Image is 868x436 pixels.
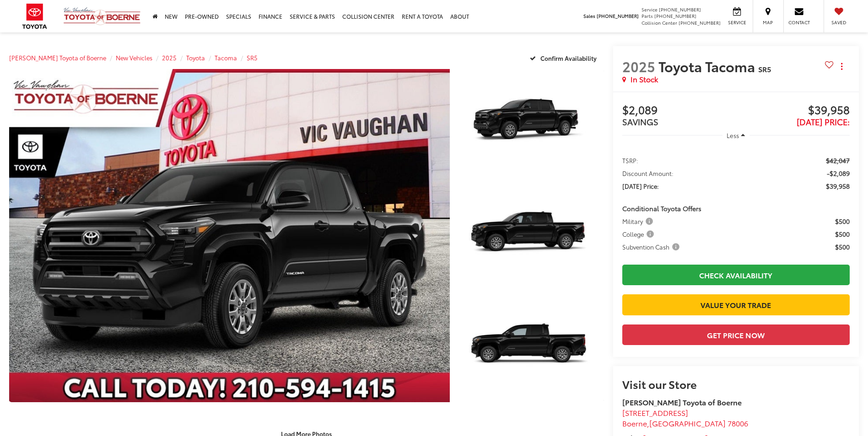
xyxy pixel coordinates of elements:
img: 2025 Toyota Tacoma SR5 [458,293,605,404]
img: 2025 Toyota Tacoma SR5 [458,68,605,178]
a: Check Availability [622,265,850,285]
span: In Stock [631,74,658,85]
a: New Vehicles [116,53,152,62]
span: [DATE] Price: [797,116,850,128]
a: Expand Photo 2 [460,182,604,290]
img: 2025 Toyota Tacoma SR5 [458,181,605,291]
span: Less [727,131,739,139]
span: $39,958 [826,181,850,191]
strong: [PERSON_NAME] Toyota of Boerne [622,397,742,407]
span: 2025 [622,56,655,76]
a: Expand Photo 1 [460,69,604,177]
span: [PHONE_NUMBER] [597,12,639,19]
a: [STREET_ADDRESS] Boerne,[GEOGRAPHIC_DATA] 78006 [622,407,748,428]
h2: Visit our Store [622,378,850,390]
button: Confirm Availability [525,50,604,66]
a: SR5 [247,53,258,62]
span: Service [642,6,658,13]
a: Tacoma [215,53,237,62]
span: dropdown dots [841,63,842,70]
button: Military [622,217,656,226]
a: Value Your Trade [622,294,850,315]
a: 2025 [162,53,177,62]
span: Map [758,19,778,26]
button: Less [722,127,750,144]
a: Expand Photo 0 [9,69,450,402]
span: Subvention Cash [622,242,681,251]
span: Sales [583,12,595,19]
span: [PHONE_NUMBER] [659,6,701,13]
span: Discount Amount: [622,169,674,178]
span: SAVINGS [622,116,658,128]
button: Actions [834,58,850,74]
span: [STREET_ADDRESS] [622,407,688,418]
button: Get Price Now [622,324,850,345]
a: Toyota [186,53,205,62]
span: $2,089 [622,104,736,117]
span: SR5 [758,64,771,74]
span: Parts [642,12,653,19]
span: Saved [829,19,849,26]
span: Military [622,217,655,226]
span: [DATE] Price: [622,181,659,191]
span: Confirm Availability [540,54,597,62]
button: College [622,229,657,239]
button: Subvention Cash [622,242,683,251]
span: [PHONE_NUMBER] [679,19,721,26]
span: $500 [835,229,850,239]
span: -$2,089 [827,169,850,178]
img: Vic Vaughan Toyota of Boerne [63,7,141,26]
span: Collision Center [642,19,677,26]
span: $42,047 [826,156,850,165]
span: [PHONE_NUMBER] [654,12,696,19]
span: , [622,418,748,428]
img: 2025 Toyota Tacoma SR5 [5,67,454,404]
span: Contact [788,19,810,26]
span: TSRP: [622,156,638,165]
span: Service [727,19,747,26]
span: $39,958 [736,104,850,117]
span: Conditional Toyota Offers [622,204,701,213]
span: Toyota Tacoma [658,56,758,76]
a: Expand Photo 3 [460,294,604,402]
span: 78006 [728,418,748,428]
span: College [622,229,656,239]
span: Boerne [622,418,647,428]
span: $500 [835,242,850,251]
span: $500 [835,217,850,226]
a: [PERSON_NAME] Toyota of Boerne [9,53,106,62]
span: [GEOGRAPHIC_DATA] [649,418,726,428]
